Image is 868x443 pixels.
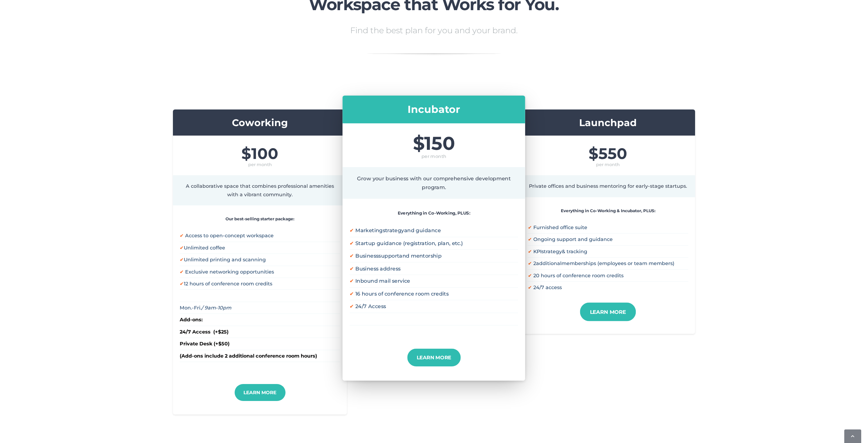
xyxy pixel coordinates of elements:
span: per month [350,152,518,160]
span: strategy [541,248,562,255]
span: $550 [528,146,688,161]
span: ✔ [528,284,532,290]
span: additional [536,260,561,266]
span: ✔ [180,281,184,287]
span: ✔ [528,236,532,242]
span: Access to open-concept workspace [185,233,274,239]
span: Business address [355,265,400,271]
span: 24/7 Access [355,303,386,309]
h3: Launchpad [528,116,688,129]
span: Mon.-Fri. [180,305,231,311]
span: Unlimited coffee [184,245,225,251]
span: per month [528,161,688,168]
span: ✔ [350,253,354,259]
a: Learn More [407,348,461,366]
span: Ongoing support and guidance [533,236,613,242]
span: ✔ [350,240,354,246]
span: Marketing and guidance [355,227,441,234]
span: Grow your business with our comprehensive development program. [357,175,511,190]
span: ✔ [180,269,184,275]
span: per month [180,161,340,168]
span: ✔ [528,248,532,255]
span: Inbound mail service [355,278,410,284]
span: KPI & tracking [533,248,587,255]
span: 24/7 access [533,284,562,290]
span: 20 hours of conference room credits [533,273,624,279]
span: Unlimited printing and scanning [184,257,266,263]
span: ✔ [528,224,532,230]
span: Business and mentorship [355,253,441,259]
span: ✔ [528,273,532,279]
span: Private offices and business mentoring for early-stage startups. [529,183,687,189]
span: ✔ [180,233,184,239]
strong: Private Desk (+$50) [180,341,230,347]
a: Learn More [580,303,636,321]
span: A collaborative space that combines professional amenities with a vibrant community. [186,183,334,197]
span: ✔ [350,278,354,284]
span: ✔ [180,245,184,251]
p: Find the best plan for you and your brand. [309,26,559,35]
span: ✔ [180,257,184,263]
span: ✔ [350,303,354,309]
strong: (Add-ons include 2 additional conference room hours) [180,353,317,359]
span: $150 [350,134,518,153]
h3: Coworking [180,116,340,129]
span: Exclusive networking opportunities [185,269,274,275]
strong: Add-ons: [180,317,203,323]
span: ✔ [528,260,532,266]
span: strategy [383,227,404,234]
span: 16 hours of conference room credits [355,290,449,297]
span: 12 hours of conference room credits [184,281,272,287]
span: Furnished office suite [533,224,587,230]
strong: Our best-selling starter package: [225,216,294,221]
span: ✔ [350,265,354,271]
span: ✔ [350,227,354,234]
span: Startup guidance (registration, plan, etc.) [355,240,463,246]
a: Learn More [235,384,285,401]
span: $100 [180,146,340,161]
span: 2 memberships (employees or team members) [533,260,674,266]
span: support [379,253,399,259]
p: Everything in Co-Working & Incubator, PLUS: [528,207,688,214]
p: Everything in Co-Working, PLUS: [350,209,518,217]
em: / 9am-10pm [201,305,231,311]
span: ✔ [350,290,354,297]
strong: 24/7 Access (+$25) [180,329,229,335]
h3: Incubator [350,103,518,116]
